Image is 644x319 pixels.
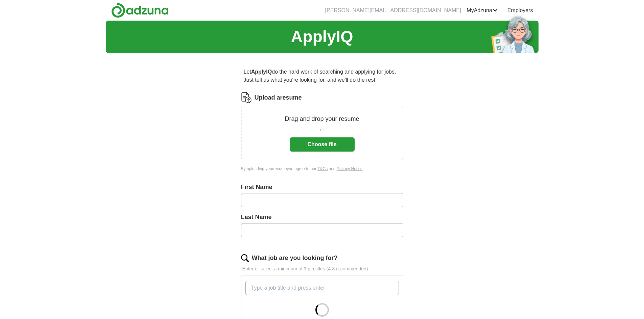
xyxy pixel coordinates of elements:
img: CV Icon [241,92,252,103]
a: Employers [507,6,533,15]
li: [PERSON_NAME][EMAIL_ADDRESS][DOMAIN_NAME] [325,6,461,15]
label: Upload a resume [255,93,302,102]
h1: ApplyIQ [291,25,353,49]
button: Choose file [290,137,355,152]
p: Drag and drop your resume [285,114,359,124]
a: T&Cs [317,166,328,171]
p: Let do the hard work of searching and applying for jobs. Just tell us what you're looking for, an... [241,65,403,87]
div: By uploading your resume you agree to our and . [241,166,403,172]
a: Privacy Notice [337,166,363,171]
a: MyAdzuna [467,6,498,15]
label: Last Name [241,213,403,222]
strong: ApplyIQ [251,69,272,75]
p: Enter or select a minimum of 3 job titles (4-8 recommended) [241,265,403,272]
img: Adzuna logo [111,3,169,18]
img: search.png [241,254,249,262]
label: What job are you looking for? [252,254,338,263]
span: or [320,126,324,133]
input: Type a job title and press enter [245,281,399,295]
label: First Name [241,183,403,192]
